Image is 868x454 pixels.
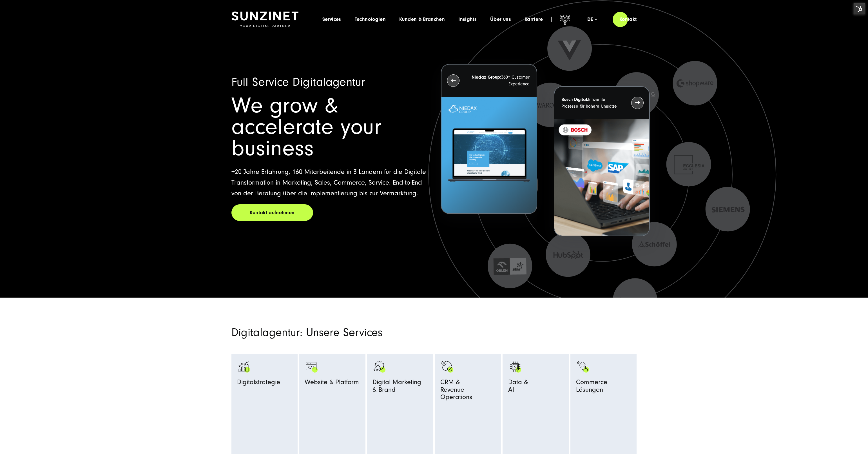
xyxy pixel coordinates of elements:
a: Bild eines Fingers, der auf einen schwarzen Einkaufswagen mit grünen Akzenten klickt: Digitalagen... [576,360,631,442]
a: KI KI Data &AI [508,360,563,431]
a: advertising-megaphone-business-products_black advertising-megaphone-business-products_white Digit... [372,360,428,431]
p: +20 Jahre Erfahrung, 160 Mitarbeitende in 3 Ländern für die Digitale Transformation in Marketing,... [231,167,427,199]
p: 360° Customer Experience [470,74,529,87]
div: de [587,17,597,22]
img: BOSCH - Kundeprojekt - Digital Transformation Agentur SUNZINET [554,119,649,236]
h1: We grow & accelerate your business [231,95,427,159]
a: analytics-graph-bar-business analytics-graph-bar-business_white Digitalstrategie [237,360,292,442]
a: Karriere [525,17,543,22]
img: HubSpot Tools-Menüschalter [853,3,865,15]
span: Data & AI [508,378,528,396]
strong: Niedax Group: [472,75,501,80]
span: Digitalstrategie [237,378,280,388]
a: Insights [458,17,477,22]
span: Digital Marketing & Brand [372,378,421,396]
a: Über uns [490,17,511,22]
span: CRM & Revenue Operations [440,378,496,403]
a: Browser Symbol als Zeichen für Web Development - Digitalagentur SUNZINET programming-browser-prog... [305,360,360,442]
button: Niedax Group:360° Customer Experience Letztes Projekt von Niedax. Ein Laptop auf dem die Niedax W... [441,64,537,214]
span: Website & Platform [305,378,359,388]
img: SUNZINET Full Service Digital Agentur [231,12,298,27]
p: Effiziente Prozesse für höhere Umsätze [561,96,621,110]
a: Symbol mit einem Haken und einem Dollarzeichen. monetization-approve-business-products_white CRM ... [440,360,496,442]
a: Kontakt aufnehmen [231,204,313,221]
img: Letztes Projekt von Niedax. Ein Laptop auf dem die Niedax Website geöffnet ist, auf blauem Hinter... [441,97,536,214]
a: Kunden & Branchen [399,17,445,22]
a: Services [322,17,341,22]
a: Kontakt [613,11,644,27]
h2: Digitalagentur: Unsere Services [231,326,499,339]
a: Technologien [355,17,386,22]
span: Full Service Digitalagentur [231,76,365,89]
span: Commerce Lösungen [576,378,631,396]
button: Bosch Digital:Effiziente Prozesse für höhere Umsätze BOSCH - Kundeprojekt - Digital Transformatio... [554,86,650,236]
strong: Bosch Digital: [561,97,588,102]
